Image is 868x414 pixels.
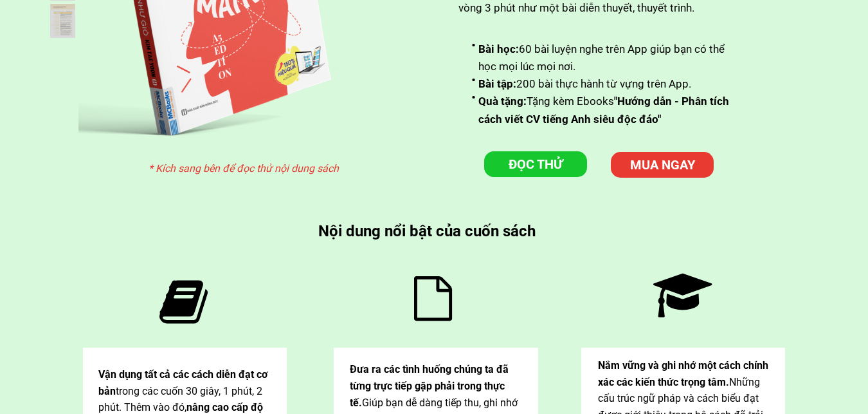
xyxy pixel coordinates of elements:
[98,368,267,397] span: Vận dụng tất cả các cách diễn đạt cơ bản
[478,77,516,90] span: Bài tập:
[478,95,527,108] span: Quà tặng:
[611,152,714,178] p: MUA NGAY
[471,75,734,93] li: 200 bài thực hành từ vựng trên App.
[484,151,587,177] a: ĐỌC THỬ
[478,42,519,55] span: Bài học:
[318,219,541,243] h3: Nội dung nổi bật của cuốn sách
[478,95,729,125] span: "Hướng dẫn - Phân tích cách viết CV tiếng Anh siêu độc đáo"
[149,160,347,177] h3: * Kích sang bên để đọc thử nội dung sách
[471,41,734,75] li: 60 bài luyện nghe trên App giúp bạn có thể học mọi lúc mọi nơi.
[350,363,509,408] span: Đưa ra các tình huống chúng ta đã từng trực tiếp gặp phải trong thực tế.
[471,93,734,127] li: Tặng kèm Ebooks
